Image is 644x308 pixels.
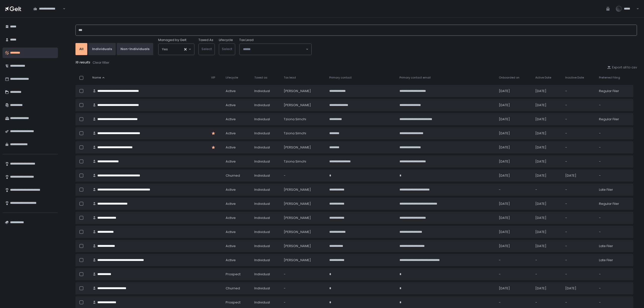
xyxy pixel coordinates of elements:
[158,44,194,55] div: Search for option
[254,76,267,80] span: Taxed as
[198,38,213,42] label: Taxed As
[284,131,323,136] div: Tziona Simchi
[499,286,529,291] div: [DATE]
[535,89,559,93] div: [DATE]
[219,38,233,42] label: Lifecycle
[535,300,559,305] div: -
[599,173,630,178] div: -
[254,187,278,192] div: Individual
[226,187,236,192] span: active
[226,76,238,80] span: Lifecycle
[599,187,630,192] div: Late Filer
[254,244,278,248] div: Individual
[226,244,236,248] span: active
[565,89,593,93] div: -
[499,272,529,277] div: -
[254,103,278,107] div: Individual
[565,145,593,150] div: -
[565,272,593,277] div: -
[565,131,593,136] div: -
[599,131,630,136] div: -
[226,300,240,305] span: prospect
[284,89,323,93] div: [PERSON_NAME]
[88,43,116,55] button: Individuals
[92,76,101,80] span: Name
[607,65,637,70] button: Export all to csv
[243,47,305,52] input: Search for option
[535,216,559,220] div: [DATE]
[535,145,559,150] div: [DATE]
[162,47,168,52] span: Yes
[254,173,278,178] div: Individual
[599,286,630,291] div: -
[599,216,630,220] div: -
[254,258,278,262] div: Individual
[239,38,254,42] span: Tax Lead
[254,202,278,206] div: Individual
[399,76,431,80] span: Primary contact email
[535,117,559,122] div: [DATE]
[254,230,278,234] div: Individual
[254,131,278,136] div: Individual
[599,159,630,164] div: -
[565,117,593,122] div: -
[565,286,593,291] div: [DATE]
[499,89,529,93] div: [DATE]
[499,300,529,305] div: -
[329,76,352,80] span: Primary contact
[535,258,559,262] div: -
[202,47,212,51] span: Select
[284,159,323,164] div: Tziona Simchi
[284,103,323,107] div: [PERSON_NAME]
[254,272,278,277] div: Individual
[599,244,630,248] div: Late Filer
[499,145,529,150] div: [DATE]
[226,117,236,122] span: active
[284,173,323,178] div: -
[535,173,559,178] div: [DATE]
[30,4,65,14] div: Search for option
[254,145,278,150] div: Individual
[499,216,529,220] div: [DATE]
[535,244,559,248] div: [DATE]
[254,159,278,164] div: Individual
[499,103,529,107] div: [DATE]
[499,187,529,192] div: -
[565,159,593,164] div: -
[535,131,559,136] div: [DATE]
[211,76,215,80] span: VIP
[499,117,529,122] div: [DATE]
[226,258,236,262] span: active
[535,286,559,291] div: [DATE]
[535,272,559,277] div: -
[599,89,630,93] div: Regular Filer
[75,43,87,55] button: All
[499,202,529,206] div: [DATE]
[226,202,236,206] span: active
[93,60,109,65] div: Clear filter
[565,187,593,192] div: -
[226,131,236,136] span: active
[284,300,323,305] div: -
[226,159,236,164] span: active
[226,272,240,277] span: prospect
[226,173,240,178] span: churned
[565,300,593,305] div: -
[535,76,551,80] span: Active Date
[284,258,323,262] div: [PERSON_NAME]
[565,76,584,80] span: Inactive Date
[599,145,630,150] div: -
[565,230,593,234] div: -
[284,244,323,248] div: [PERSON_NAME]
[226,230,236,234] span: active
[599,117,630,122] div: Regular Filer
[254,117,278,122] div: Individual
[499,173,529,178] div: [DATE]
[565,216,593,220] div: -
[499,159,529,164] div: [DATE]
[226,89,236,93] span: active
[254,286,278,291] div: Individual
[226,286,240,291] span: churned
[565,173,593,178] div: [DATE]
